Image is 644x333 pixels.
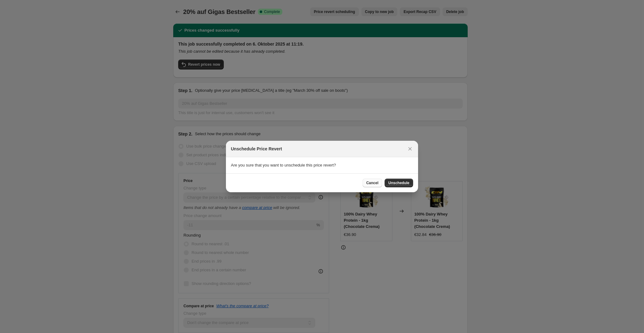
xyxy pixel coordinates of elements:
span: Cancel [366,180,378,185]
button: Unschedule [385,179,413,187]
button: Cancel [363,179,382,187]
h2: Unschedule Price Revert [231,146,282,152]
span: Unschedule [388,180,409,185]
button: Close [406,144,414,153]
section: Are you sure that you want to unschedule this price revert? [226,157,418,173]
